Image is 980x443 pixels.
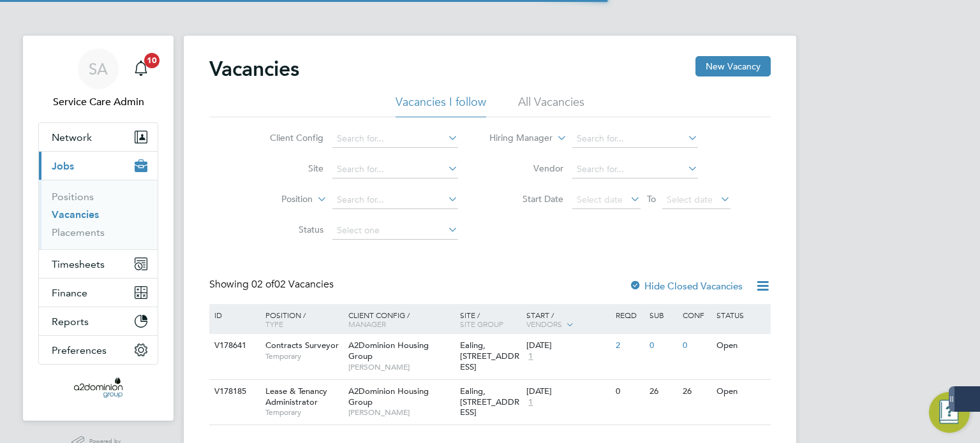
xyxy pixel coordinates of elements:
div: Showing [209,278,336,291]
input: Search for... [332,130,458,148]
a: 10 [128,48,154,89]
h2: Vacancies [209,56,299,82]
span: Manager [348,319,386,329]
div: V178185 [211,380,256,403]
span: Reports [52,316,89,328]
span: Site Group [460,319,503,329]
span: 1 [526,397,535,408]
li: Vacancies I follow [396,94,486,117]
div: Position / [256,304,345,335]
span: Contracts Surveyor [265,340,339,351]
img: a2dominion-logo-retina.png [74,377,122,398]
span: Type [265,319,283,329]
input: Search for... [332,161,458,178]
div: Reqd [612,304,646,326]
button: Finance [39,279,158,307]
div: ID [211,304,256,326]
span: 02 of [251,278,274,291]
span: 10 [144,53,160,68]
a: Go to home page [38,377,158,398]
div: Jobs [39,180,158,249]
span: To [643,191,660,207]
span: Temporary [265,407,342,418]
div: Open [713,334,769,358]
button: New Vacancy [695,56,771,76]
input: Search for... [572,161,698,178]
label: Start Date [490,193,563,205]
span: A2Dominion Housing Group [348,386,429,407]
label: Site [250,163,323,174]
div: 0 [646,334,679,358]
label: Position [239,193,313,206]
span: Ealing, [STREET_ADDRESS] [460,386,519,418]
button: Network [39,123,158,151]
div: [DATE] [526,340,609,351]
div: Site / [457,304,524,335]
span: [PERSON_NAME] [348,407,454,418]
button: Reports [39,307,158,335]
input: Select one [332,222,458,240]
span: 02 Vacancies [251,278,334,291]
button: Engage Resource Center [929,392,970,433]
a: Placements [52,226,105,238]
span: 1 [526,351,535,362]
span: Service Care Admin [38,94,158,110]
span: Preferences [52,344,107,356]
div: Conf [679,304,713,326]
div: 0 [679,334,713,358]
span: Temporary [265,351,342,361]
label: Hide Closed Vacancies [629,280,743,292]
nav: Main navigation [23,36,174,421]
li: All Vacancies [518,94,584,117]
span: Lease & Tenancy Administrator [265,386,327,407]
div: Sub [646,304,679,326]
span: Finance [52,287,87,299]
label: Client Config [250,132,323,143]
div: Start / [523,304,612,336]
span: Select date [667,194,713,205]
span: Vendors [526,319,562,329]
a: Positions [52,191,94,203]
div: Open [713,380,769,403]
span: Select date [577,194,623,205]
span: Timesheets [52,258,105,270]
span: [PERSON_NAME] [348,362,454,372]
div: 2 [612,334,646,358]
span: Ealing, [STREET_ADDRESS] [460,340,519,372]
button: Jobs [39,152,158,180]
label: Vendor [490,163,563,174]
label: Status [250,224,323,235]
input: Search for... [332,191,458,209]
div: 0 [612,380,646,403]
span: Network [52,131,92,143]
div: 26 [646,380,679,403]
button: Preferences [39,336,158,364]
span: SA [89,61,108,77]
input: Search for... [572,130,698,148]
span: A2Dominion Housing Group [348,340,429,361]
label: Hiring Manager [479,132,553,145]
a: SAService Care Admin [38,48,158,110]
span: Jobs [52,160,74,172]
div: V178641 [211,334,256,358]
button: Timesheets [39,250,158,278]
div: Status [713,304,769,326]
div: 26 [679,380,713,403]
a: Vacancies [52,208,99,221]
div: [DATE] [526,386,609,397]
div: Client Config / [345,304,457,335]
